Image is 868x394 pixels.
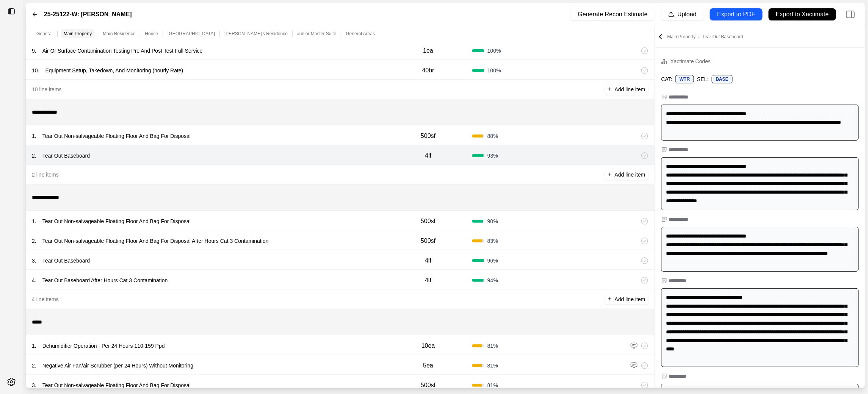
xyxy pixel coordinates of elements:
[661,8,704,20] button: Upload
[421,217,436,226] p: 500sf
[425,151,431,160] p: 4lf
[487,152,498,159] span: 93 %
[39,380,194,391] p: Tear Out Non-salvageable Floating Floor And Bag For Disposal
[671,57,711,66] div: Xactimate Codes
[605,169,648,180] button: +Add line item
[487,362,498,369] span: 81 %
[44,10,132,19] label: 25-25122-W: [PERSON_NAME]
[697,75,708,83] p: SEL:
[42,65,186,76] p: Equipment Setup, Takedown, And Monitoring (hourly Rate)
[487,342,498,350] span: 81 %
[32,342,36,350] p: 1 .
[224,31,288,37] p: [PERSON_NAME]'s Residence
[423,361,433,370] p: 5ea
[578,10,648,19] p: Generate Recon Estimate
[661,75,672,83] p: CAT:
[168,31,215,37] p: [GEOGRAPHIC_DATA]
[39,131,194,141] p: Tear Out Non-salvageable Floating Floor And Bag For Disposal
[487,47,501,55] span: 100 %
[630,342,638,350] img: comment
[32,132,36,140] p: 1 .
[421,381,436,390] p: 500sf
[32,171,59,178] p: 2 line items
[32,217,36,225] p: 1 .
[487,257,498,264] span: 96 %
[36,31,53,37] p: General
[32,237,36,245] p: 2 .
[64,31,92,37] p: Main Property
[32,86,62,93] p: 10 line items
[487,237,498,245] span: 83 %
[39,341,168,351] p: Dehumidifier Operation - Per 24 Hours 110-159 Ppd
[487,277,498,284] span: 94 %
[39,236,272,246] p: Tear Out Non-salvageable Floating Floor And Bag For Disposal After Hours Cat 3 Contamination
[8,8,15,15] img: toggle sidebar
[615,171,646,178] p: Add line item
[615,86,646,93] p: Add line item
[425,276,431,285] p: 4lf
[32,257,36,264] p: 3 .
[842,6,859,23] img: right-panel.svg
[487,67,501,74] span: 100 %
[608,170,611,179] p: +
[605,294,648,305] button: +Add line item
[32,277,36,284] p: 4 .
[675,75,694,83] div: WTR
[297,31,336,37] p: Junior Master Suite
[608,85,611,94] p: +
[421,236,436,245] p: 500sf
[487,132,498,140] span: 88 %
[39,255,93,266] p: Tear Out Baseboard
[39,216,194,227] p: Tear Out Non-salvageable Floating Floor And Bag For Disposal
[696,34,702,39] span: /
[667,34,743,40] p: Main Property
[346,31,375,37] p: General Areas
[425,256,431,265] p: 4lf
[39,360,196,371] p: Negative Air Fan/air Scrubber (per 24 Hours) Without Monitoring
[39,150,93,161] p: Tear Out Baseboard
[39,45,206,56] p: Air Or Surface Contamination Testing Pre And Post Test Full Service
[717,10,755,19] p: Export to PDF
[605,84,648,95] button: +Add line item
[422,66,434,75] p: 40hr
[39,275,171,286] p: Tear Out Baseboard After Hours Cat 3 Contamination
[487,217,498,225] span: 90 %
[712,75,733,83] div: BASE
[32,295,59,303] p: 4 line items
[710,8,763,20] button: Export to PDF
[769,8,836,20] button: Export to Xactimate
[145,31,158,37] p: House
[776,10,829,19] p: Export to Xactimate
[677,10,697,19] p: Upload
[32,381,36,389] p: 3 .
[571,8,655,20] button: Generate Recon Estimate
[423,46,433,55] p: 1ea
[630,362,638,369] img: comment
[103,31,135,37] p: Main Residence
[702,34,743,39] span: Tear Out Baseboard
[32,47,36,55] p: 9 .
[421,131,436,141] p: 500sf
[32,67,39,74] p: 10 .
[487,381,498,389] span: 81 %
[608,295,611,303] p: +
[32,362,36,369] p: 2 .
[615,295,646,303] p: Add line item
[32,152,36,159] p: 2 .
[421,341,435,350] p: 10ea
